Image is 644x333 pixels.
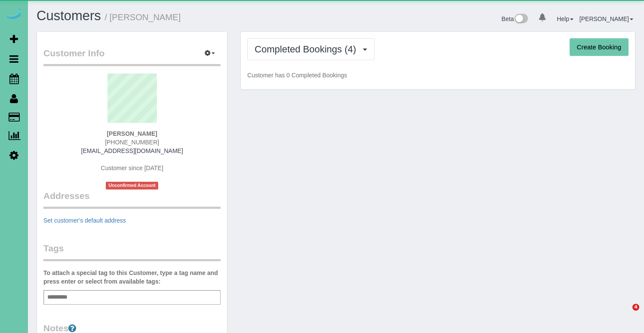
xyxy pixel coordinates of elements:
span: Completed Bookings (4) [255,44,360,55]
a: [EMAIL_ADDRESS][DOMAIN_NAME] [81,147,183,154]
button: Completed Bookings (4) [247,38,374,60]
button: Create Booking [570,38,629,56]
span: [PHONE_NUMBER] [105,139,159,146]
a: Beta [502,15,528,22]
legend: Tags [43,242,221,261]
img: New interface [514,14,528,25]
a: Help [557,15,573,22]
a: [PERSON_NAME] [580,15,633,22]
small: / [PERSON_NAME] [105,12,181,22]
span: 4 [632,304,639,311]
a: Set customer's default address [43,217,126,224]
label: To attach a special tag to this Customer, type a tag name and press enter or select from availabl... [43,269,221,286]
a: Customers [37,8,101,23]
iframe: Intercom live chat [615,304,635,324]
img: Automaid Logo [5,9,22,21]
strong: [PERSON_NAME] [107,130,157,137]
span: Unconfirmed Account [106,182,158,189]
legend: Customer Info [43,47,221,66]
span: Customer since [DATE] [101,165,163,171]
p: Customer has 0 Completed Bookings [247,71,629,79]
